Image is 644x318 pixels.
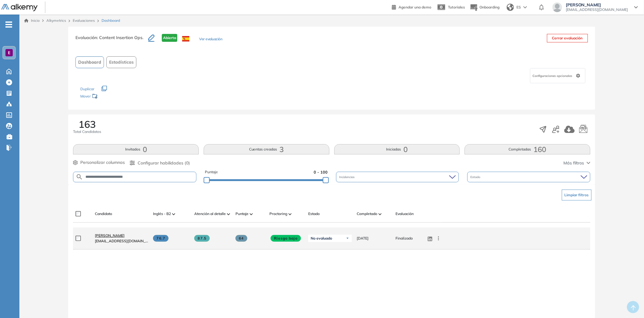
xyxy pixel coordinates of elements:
[106,56,136,68] button: Estadísticas
[562,190,592,200] button: Limpiar filtros
[235,211,249,217] span: Puntaje
[346,237,349,240] img: Ícono de flecha
[80,91,141,102] div: Mover
[95,211,112,217] span: Candidato
[102,18,120,23] span: Dashboard
[533,74,574,78] span: Configuraciones opcionales
[204,144,329,154] button: Cuentas creadas3
[566,2,628,7] span: [PERSON_NAME]
[314,169,328,175] span: 0 - 100
[109,59,134,65] span: Estadísticas
[547,34,588,42] button: Cerrar evaluación
[182,36,189,41] img: ESP
[357,211,377,217] span: Completado
[153,235,169,242] span: 76.7
[8,50,10,55] span: E
[80,159,125,166] span: Personalizar columnas
[523,6,527,8] img: arrow
[130,160,190,166] button: Configurar habilidades (0)
[75,56,104,68] button: Dashboard
[1,4,38,12] img: Logo
[75,34,148,47] h3: Evaluación
[97,35,143,40] span: : Content Insertion Ops.
[46,18,66,23] span: Alkymetrics
[271,235,301,242] span: Riesgo bajo
[289,213,292,215] img: [missing "en.ARROW_ALT" translation]
[162,34,177,42] span: Abierta
[308,211,320,217] span: Estado
[24,18,40,23] a: Inicio
[80,87,94,91] span: Duplicar
[227,213,230,215] img: [missing "en.ARROW_ALT" translation]
[399,5,431,9] span: Agendar una demo
[516,5,521,10] span: ES
[153,211,171,217] span: Inglés - B2
[470,175,482,179] span: Estado
[95,233,148,238] a: [PERSON_NAME]
[339,175,356,179] span: Incidencias
[357,236,369,241] span: [DATE]
[5,24,12,25] i: -
[78,119,96,129] span: 163
[395,211,414,217] span: Evaluación
[564,160,590,166] button: Más filtros
[95,233,125,238] span: [PERSON_NAME]
[467,172,590,182] div: Estado
[73,144,199,154] button: Invitados0
[392,3,431,10] a: Agendar una demo
[336,172,459,182] div: Incidencias
[566,7,628,12] span: [EMAIL_ADDRESS][DOMAIN_NAME]
[470,1,499,14] button: Onboarding
[73,129,101,134] span: Total Candidatos
[138,160,190,166] span: Configurar habilidades (0)
[334,144,460,154] button: Iniciadas0
[235,235,247,242] span: 64
[78,59,101,65] span: Dashboard
[448,5,465,9] span: Tutoriales
[250,213,253,215] img: [missing "en.ARROW_ALT" translation]
[465,144,590,154] button: Completadas160
[73,159,125,166] button: Personalizar columnas
[199,36,222,43] button: Ver evaluación
[564,160,584,166] span: Más filtros
[95,238,148,244] span: [EMAIL_ADDRESS][DOMAIN_NAME]
[395,236,413,241] span: Finalizado
[73,18,95,23] a: Evaluaciones
[194,235,210,242] span: 87.5
[172,213,175,215] img: [missing "en.ARROW_ALT" translation]
[379,213,382,215] img: [missing "en.ARROW_ALT" translation]
[311,236,332,241] span: No evaluado
[205,169,218,175] span: Puntaje
[530,68,586,83] div: Configuraciones opcionales
[76,173,83,181] img: SEARCH_ALT
[507,4,514,11] img: world
[269,211,287,217] span: Proctoring
[479,5,499,9] span: Onboarding
[194,211,226,217] span: Atención al detalle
